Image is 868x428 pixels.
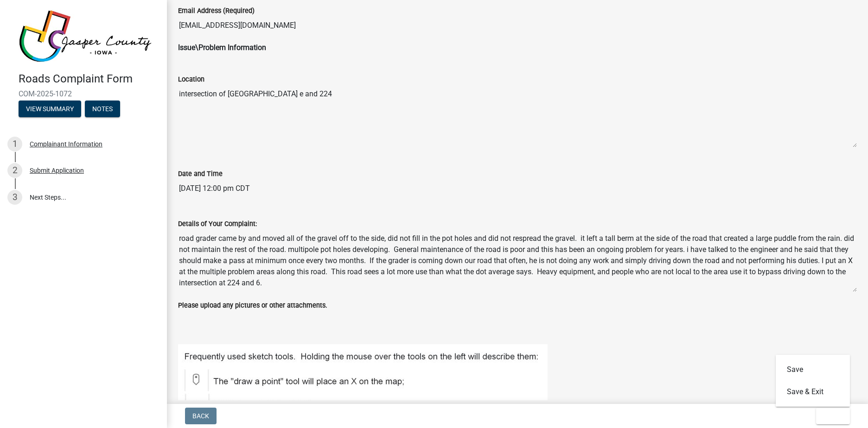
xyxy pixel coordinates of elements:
[19,101,81,117] button: View Summary
[178,76,204,83] label: Location
[823,412,837,420] span: Exit
[30,167,84,174] div: Submit Application
[178,221,257,227] label: Details of Your Complaint:
[7,137,22,151] div: 1
[178,85,857,148] textarea: intersection of [GEOGRAPHIC_DATA] e and 224
[178,8,255,14] label: Email Address (Required)
[7,190,22,205] div: 3
[85,101,120,117] button: Notes
[19,106,81,113] wm-modal-confirm: Summary
[816,408,850,424] button: Exit
[776,381,850,403] button: Save & Exit
[178,302,327,309] label: Please upload any pictures or other attachments.
[19,10,152,63] img: Jasper County, Iowa
[7,163,22,178] div: 2
[776,359,850,381] button: Save
[192,412,209,420] span: Back
[19,72,160,86] h4: Roads Complaint Form
[85,106,120,113] wm-modal-confirm: Notes
[30,141,102,147] div: Complainant Information
[178,229,857,292] textarea: road grader came by and moved all of the gravel off to the side, did not fill in the pot holes an...
[178,171,223,177] label: Date and Time
[185,408,217,424] button: Back
[776,355,850,407] div: Exit
[19,89,148,98] span: COM-2025-1072
[178,43,266,52] strong: Issue\Problem Information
